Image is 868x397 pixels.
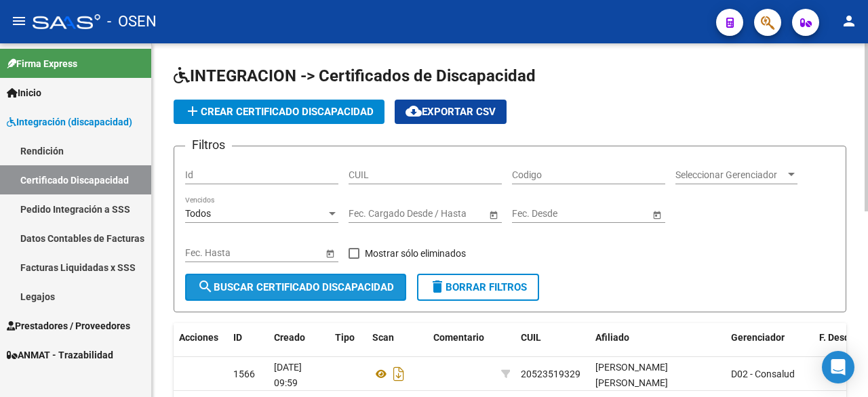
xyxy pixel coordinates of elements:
mat-icon: person [841,13,857,29]
span: Comentario [433,332,484,343]
span: Crear Certificado Discapacidad [184,106,374,118]
span: F. Desde [819,332,855,343]
span: Borrar Filtros [429,281,527,293]
input: Fecha inicio [512,208,561,220]
span: 1566 [233,369,255,379]
span: ID [233,332,242,343]
span: [DATE] 09:59 [274,362,302,388]
input: Fecha inicio [185,247,235,259]
span: [PERSON_NAME] [PERSON_NAME] [595,362,668,388]
datatable-header-cell: Comentario [428,323,496,352]
span: Inicio [7,85,41,100]
datatable-header-cell: Scan [367,323,428,352]
datatable-header-cell: Afiliado [590,323,726,352]
span: Integración (discapacidad) [7,114,132,129]
span: - OSEN [107,7,157,37]
div: 20523519329 [521,367,580,382]
span: D02 - Consalud [731,369,795,379]
input: Fecha fin [410,208,476,220]
datatable-header-cell: Tipo [330,323,367,352]
span: Acciones [179,332,218,343]
span: Buscar Certificado Discapacidad [197,281,394,293]
span: CUIL [521,332,541,343]
div: Open Intercom Messenger [822,351,854,383]
button: Open calendar [650,207,664,222]
mat-icon: delete [429,278,446,295]
input: Fecha fin [573,208,639,220]
mat-icon: add [184,103,201,119]
span: Scan [372,332,394,343]
span: INTEGRACION -> Certificados de Discapacidad [174,66,536,85]
span: Prestadores / Proveedores [7,318,130,333]
input: Fecha inicio [349,208,398,220]
button: Exportar CSV [395,100,507,124]
i: Descargar documento [390,363,408,385]
span: Creado [274,332,305,343]
h3: Filtros [185,135,232,154]
input: Fecha fin [246,247,313,259]
button: Buscar Certificado Discapacidad [185,274,406,301]
datatable-header-cell: CUIL [515,323,590,352]
span: ANMAT - Trazabilidad [7,348,113,362]
datatable-header-cell: Gerenciador [726,323,814,352]
span: Seleccionar Gerenciador [675,169,785,181]
mat-icon: cloud_download [406,103,422,119]
button: Borrar Filtros [417,274,539,301]
span: Mostrar sólo eliminados [365,245,466,262]
span: Firma Express [7,56,77,71]
span: Gerenciador [731,332,785,343]
mat-icon: search [197,278,214,295]
datatable-header-cell: Acciones [174,323,228,352]
button: Open calendar [323,246,337,260]
button: Crear Certificado Discapacidad [174,100,384,124]
span: Tipo [335,332,355,343]
span: Exportar CSV [406,106,496,118]
datatable-header-cell: Creado [269,323,330,352]
span: Todos [185,208,211,219]
button: Open calendar [486,207,500,222]
span: Afiliado [595,332,629,343]
datatable-header-cell: ID [228,323,269,352]
mat-icon: menu [11,13,27,29]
